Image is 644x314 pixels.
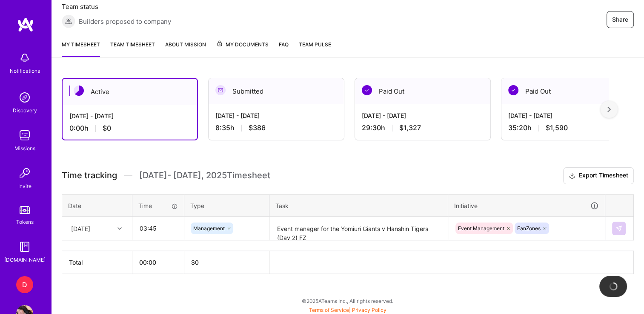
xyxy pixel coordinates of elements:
[62,14,75,28] img: Builders proposed to company
[16,49,33,66] img: bell
[191,259,199,266] span: $ 0
[299,41,331,48] span: Team Pulse
[508,85,518,95] img: Paid Out
[216,40,269,57] a: My Documents
[362,111,484,120] div: [DATE] - [DATE]
[362,85,372,95] img: Paid Out
[16,89,33,106] img: discovery
[20,206,30,214] img: tokens
[4,255,46,264] div: [DOMAIN_NAME]
[62,194,132,217] th: Date
[63,79,197,105] div: Active
[13,106,37,115] div: Discovery
[16,127,33,144] img: teamwork
[138,201,178,210] div: Time
[62,170,117,181] span: Time tracking
[508,111,630,120] div: [DATE] - [DATE]
[16,238,33,255] img: guide book
[139,170,270,181] span: [DATE] - [DATE] , 2025 Timesheet
[546,123,568,132] span: $1,590
[103,124,111,133] span: $0
[71,224,90,233] div: [DATE]
[16,276,33,293] div: D
[216,40,269,49] span: My Documents
[69,111,190,120] div: [DATE] - [DATE]
[17,17,34,32] img: logo
[612,222,627,235] div: null
[184,194,269,217] th: Type
[399,123,421,132] span: $1,327
[165,40,206,57] a: About Mission
[612,15,628,24] span: Share
[608,281,618,291] img: loading
[517,225,541,231] span: FanZones
[508,123,630,132] div: 35:20 h
[270,217,447,240] textarea: Event manager for the Yomiuri Giants v Hanshin Tigers (Day 2) FZ
[10,66,40,75] div: Notifications
[309,307,386,313] span: |
[615,225,622,232] img: Submit
[458,225,504,231] span: Event Management
[501,78,637,104] div: Paid Out
[309,307,349,313] a: Terms of Service
[51,290,644,311] div: © 2025 ATeams Inc., All rights reserved.
[355,78,490,104] div: Paid Out
[62,251,132,274] th: Total
[269,194,448,217] th: Task
[249,123,266,132] span: $386
[607,11,634,28] button: Share
[16,217,34,226] div: Tokens
[14,276,35,293] a: D
[79,17,171,26] span: Builders proposed to company
[69,124,190,133] div: 0:00 h
[74,86,84,96] img: Active
[215,85,226,95] img: Submitted
[193,225,225,231] span: Management
[117,226,122,231] i: icon Chevron
[279,40,289,57] a: FAQ
[110,40,155,57] a: Team timesheet
[62,2,171,11] span: Team status
[133,217,183,240] input: HH:MM
[563,167,634,184] button: Export Timesheet
[454,201,599,211] div: Initiative
[14,144,35,153] div: Missions
[215,123,337,132] div: 8:35 h
[607,106,611,112] img: right
[569,171,575,180] i: icon Download
[132,251,184,274] th: 00:00
[299,40,331,57] a: Team Pulse
[352,307,386,313] a: Privacy Policy
[18,182,31,191] div: Invite
[215,111,337,120] div: [DATE] - [DATE]
[16,165,33,182] img: Invite
[209,78,344,104] div: Submitted
[62,40,100,57] a: My timesheet
[362,123,484,132] div: 29:30 h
